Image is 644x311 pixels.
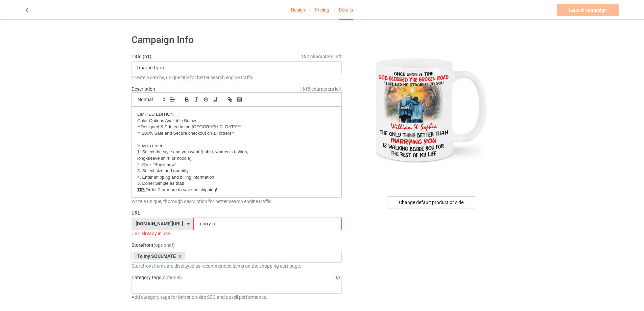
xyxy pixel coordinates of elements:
[132,230,342,237] div: URL already in use
[300,86,342,92] span: 1618 characters left
[137,143,336,149] p: How to order:
[315,0,329,19] a: Pricing
[137,174,336,181] p: 4. Enter shipping and billing information
[136,221,183,226] div: [DOMAIN_NAME][URL]
[301,53,342,60] span: 137 characters left
[137,111,336,118] p: LIMITED EDITION
[137,155,336,162] p: long-sleeve shirt, or hoodie)
[132,294,342,301] div: Add category tags for better on-site SEO and upsell performance.
[132,209,342,216] label: URL
[137,149,336,155] p: 1. Select the style and you want (t-shirt, women's t-shirts,
[134,252,185,260] div: To my SOULMATE
[291,0,305,19] a: Design
[137,162,336,168] p: 2. Click "Buy it now"
[132,53,342,60] label: Title (h1)
[137,130,336,137] p: ** 100% Safe and Secure checkout on all orders**
[132,34,342,46] h1: Campaign Info
[153,242,175,248] span: (optional)
[132,198,342,205] div: Write a unique, thorough description for better search engine traffic.
[132,263,342,269] div: Storefront items are displayed as recommended items on the shopping cart page.
[387,196,475,208] div: Change default product or side
[137,124,336,130] p: **Designed & Printed in the [GEOGRAPHIC_DATA]**
[132,86,155,92] label: Description
[132,74,342,81] div: Create a catchy, unique title for better search engine traffic.
[132,274,182,281] label: Category tags
[137,118,336,124] p: Color Options Available Below.
[132,242,342,248] label: Storefront
[137,180,336,187] p: 5. Done! Simple as that!
[339,0,353,20] div: Details
[334,274,342,281] div: 0 / 6
[137,187,336,193] p: Order 2 or more to save on shipping!
[161,275,182,280] span: (optional)
[137,168,336,174] p: 3. Select size and quantity
[137,187,146,192] u: TIP:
